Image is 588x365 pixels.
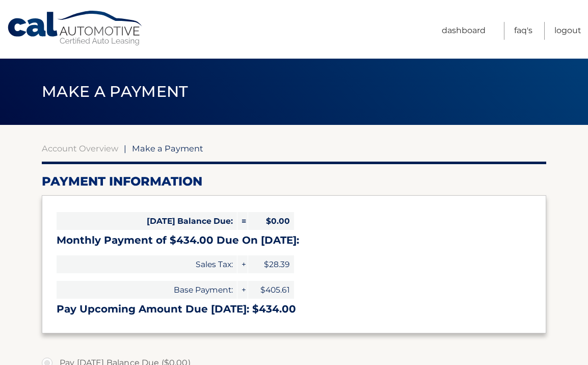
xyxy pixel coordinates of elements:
span: | [124,143,126,153]
h3: Pay Upcoming Amount Due [DATE]: $434.00 [57,303,531,316]
span: + [237,281,248,299]
span: Base Payment: [57,281,237,299]
a: Dashboard [442,22,486,40]
span: $405.61 [248,281,294,299]
span: Make a Payment [132,143,203,153]
span: + [237,255,248,273]
a: Logout [554,22,581,40]
span: Make a Payment [42,82,188,101]
span: [DATE] Balance Due: [57,212,237,230]
a: Account Overview [42,143,118,153]
h2: Payment Information [42,174,546,189]
span: Sales Tax: [57,255,237,273]
span: = [237,212,248,230]
a: Cal Automotive [7,10,144,46]
h3: Monthly Payment of $434.00 Due On [DATE]: [57,234,531,247]
span: $28.39 [248,255,294,273]
a: FAQ's [514,22,532,40]
span: $0.00 [248,212,294,230]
